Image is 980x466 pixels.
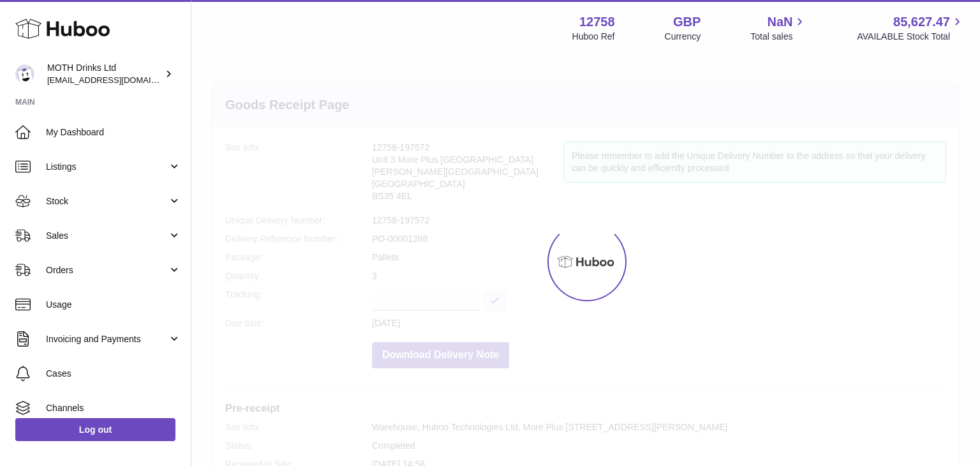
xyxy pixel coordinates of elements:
[46,264,168,276] span: Orders
[46,161,168,173] span: Listings
[857,13,965,43] a: 85,627.47 AVAILABLE Stock Total
[46,230,168,242] span: Sales
[579,13,615,31] strong: 12758
[46,368,181,380] span: Cases
[15,64,34,84] img: orders@mothdrinks.com
[857,31,965,43] span: AVAILABLE Stock Total
[572,31,615,43] div: Huboo Ref
[46,333,168,345] span: Invoicing and Payments
[47,75,188,85] span: [EMAIL_ADDRESS][DOMAIN_NAME]
[46,402,181,414] span: Channels
[750,13,807,43] a: NaN Total sales
[46,299,181,311] span: Usage
[15,418,175,441] a: Log out
[767,13,792,31] span: NaN
[665,31,701,43] div: Currency
[750,31,807,43] span: Total sales
[893,13,950,31] span: 85,627.47
[46,126,181,139] span: My Dashboard
[47,62,162,86] div: MOTH Drinks Ltd
[673,13,701,31] strong: GBP
[46,195,168,207] span: Stock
